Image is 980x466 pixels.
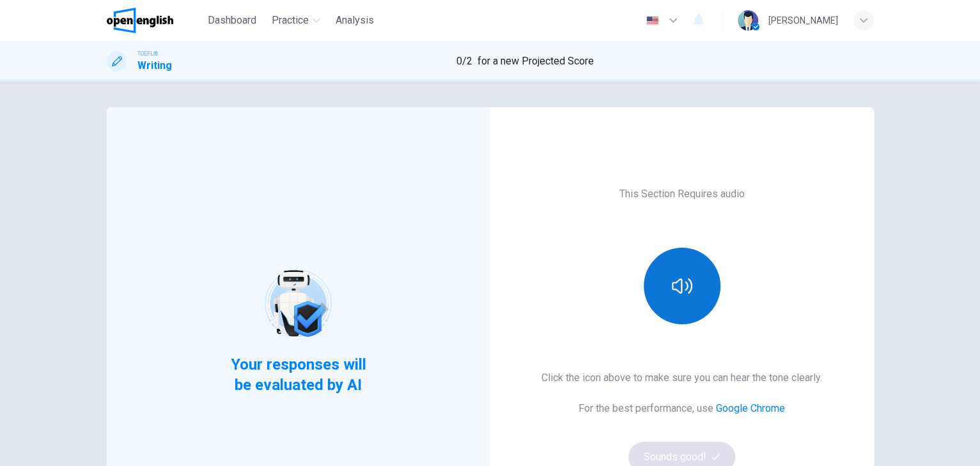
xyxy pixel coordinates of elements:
h6: Click the icon above to make sure you can hear the tone clearly. [541,370,822,386]
span: TOEFL® [137,49,158,58]
span: Analysis [336,13,374,28]
span: Dashboard [208,13,256,28]
h1: Writing [137,58,172,73]
span: for a new Projected Score [478,54,594,69]
img: en [644,16,660,26]
img: robot icon [258,263,339,344]
a: OpenEnglish logo [107,8,203,33]
h6: For the best performance, use [579,401,785,416]
h6: This Section Requires audio [619,186,745,202]
span: 0 / 2 [456,54,472,69]
button: Dashboard [203,9,261,32]
span: Your responses will be evaluated by AI [221,354,376,395]
button: Practice [267,9,325,32]
img: OpenEnglish logo [107,8,174,33]
img: Profile picture [738,10,758,31]
div: [PERSON_NAME] [768,13,838,28]
button: Analysis [331,9,379,32]
a: Google Chrome [716,402,785,414]
span: Practice [272,13,309,28]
